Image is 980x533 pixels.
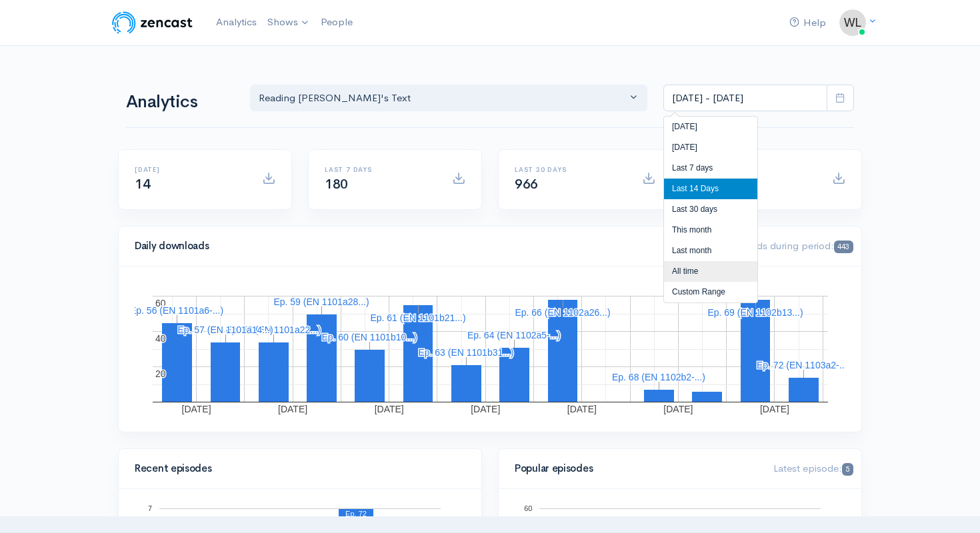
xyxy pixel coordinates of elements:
[135,463,457,474] h4: Recent episodes
[760,404,789,414] text: [DATE]
[842,463,853,476] span: 5
[664,179,757,199] li: Last 14 Days
[515,176,538,193] span: 966
[664,220,757,241] li: This month
[524,504,532,512] text: 60
[705,166,816,173] h6: All time
[515,463,757,474] h4: Popular episodes
[250,85,647,112] button: Reading Aristotle's Text
[135,176,150,193] span: 14
[126,93,234,112] h1: Analytics
[182,404,211,414] text: [DATE]
[130,305,223,316] text: Ep. 56 (EN 1101a6-...)
[715,239,853,252] span: Downloads during period:
[135,282,845,416] svg: A chart.
[663,404,693,414] text: [DATE]
[612,372,705,382] text: Ep. 68 (EN 1102b2-...)
[345,510,367,518] text: Ep. 72
[110,9,195,36] img: ZenCast Logo
[321,332,417,342] text: Ep. 60 (EN 1101b10...)
[177,324,273,335] text: Ep. 57 (EN 1101a14...)
[259,91,627,106] div: Reading [PERSON_NAME]'s Text
[471,404,500,414] text: [DATE]
[664,282,757,302] li: Custom Range
[375,404,404,414] text: [DATE]
[155,298,166,308] text: 60
[663,85,827,112] input: analytics date range selector
[148,504,152,512] text: 7
[773,462,853,474] span: Latest episode:
[418,347,513,358] text: Ep. 63 (EN 1101b31...)
[834,241,853,253] span: 443
[155,333,166,344] text: 40
[315,8,358,37] a: People
[262,8,315,37] a: Shows
[515,166,626,173] h6: Last 30 days
[664,261,757,282] li: All time
[325,166,436,173] h6: Last 7 days
[664,117,757,137] li: [DATE]
[278,404,307,414] text: [DATE]
[155,368,166,379] text: 20
[664,199,757,220] li: Last 30 days
[664,158,757,179] li: Last 7 days
[784,9,831,37] a: Help
[135,166,246,173] h6: [DATE]
[707,307,803,318] text: Ep. 69 (EN 1102b13...)
[467,330,561,340] text: Ep. 64 (EN 1102a5-...)
[839,9,866,36] img: ...
[273,296,369,307] text: Ep. 59 (EN 1101a28...)
[757,360,850,370] text: Ep. 72 (EN 1103a2-...)
[225,324,321,335] text: Ep. 58 (EN 1101a22...)
[325,176,348,193] span: 180
[211,8,262,37] a: Analytics
[664,137,757,158] li: [DATE]
[515,307,610,318] text: Ep. 66 (EN 1102a26...)
[664,241,757,261] li: Last month
[567,404,597,414] text: [DATE]
[135,241,699,252] h4: Daily downloads
[370,312,465,323] text: Ep. 61 (EN 1101b21...)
